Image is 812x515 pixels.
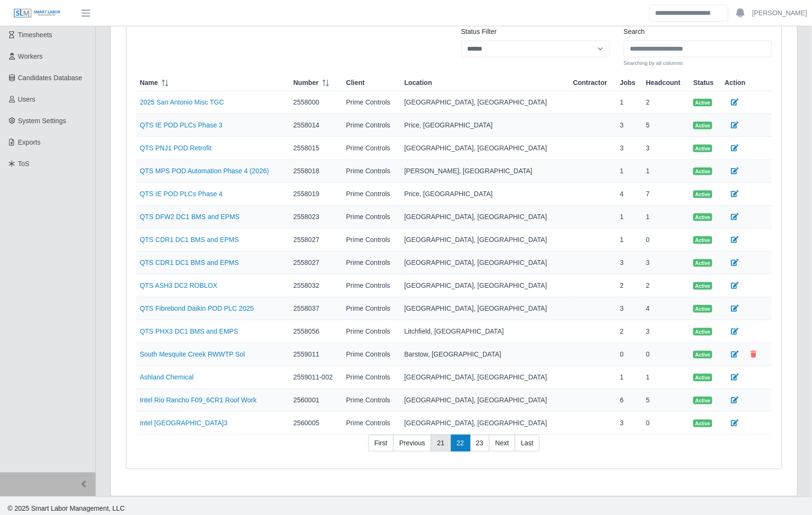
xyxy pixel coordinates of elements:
[642,137,689,160] td: 3
[18,31,52,39] span: Timesheets
[290,229,343,252] td: 2558027
[18,138,41,146] span: Exports
[515,435,540,452] a: Last
[290,412,343,435] td: 2560005
[693,420,712,427] span: Active
[400,206,569,229] td: [GEOGRAPHIC_DATA], [GEOGRAPHIC_DATA]
[140,213,239,221] a: QTS DFW2 DC1 BMS and EPMS
[140,327,238,335] a: QTS PHX3 DC1 BMS and EMPS
[450,435,470,452] a: 22
[400,343,569,366] td: Barstow, [GEOGRAPHIC_DATA]
[290,274,343,297] td: 2558032
[616,297,643,320] td: 3
[8,504,125,512] span: © 2025 Smart Labor Management, LLC
[140,236,239,243] a: QTS CDR1 DC1 BMS and EPMS
[693,168,712,175] span: Active
[343,343,401,366] td: Prime Controls
[693,305,712,313] span: Active
[343,389,401,412] td: Prime Controls
[400,183,569,206] td: Price, [GEOGRAPHIC_DATA]
[400,366,569,389] td: [GEOGRAPHIC_DATA], [GEOGRAPHIC_DATA]
[400,297,569,320] td: [GEOGRAPHIC_DATA], [GEOGRAPHIC_DATA]
[616,366,643,389] td: 1
[18,95,36,103] span: Users
[616,320,643,343] td: 2
[343,183,401,206] td: Prime Controls
[290,137,343,160] td: 2558015
[693,328,712,336] span: Active
[624,59,772,67] small: Searching by all columns
[400,412,569,435] td: [GEOGRAPHIC_DATA], [GEOGRAPHIC_DATA]
[693,213,712,221] span: Active
[140,259,239,266] a: QTS CDR1 DC1 BMS and EPMS
[642,412,689,435] td: 0
[290,389,343,412] td: 2560001
[400,229,569,252] td: [GEOGRAPHIC_DATA], [GEOGRAPHIC_DATA]
[693,145,712,152] span: Active
[290,160,343,183] td: 2558018
[140,373,194,381] a: Ashland Chemical
[616,137,643,160] td: 3
[725,78,746,88] span: Action
[642,183,689,206] td: 7
[140,167,269,175] a: QTS MPS POD Automation Phase 4 (2026)
[616,229,643,252] td: 1
[18,74,83,82] span: Candidates Database
[343,412,401,435] td: Prime Controls
[400,252,569,274] td: [GEOGRAPHIC_DATA], [GEOGRAPHIC_DATA]
[18,117,66,125] span: System Settings
[693,397,712,404] span: Active
[616,389,643,412] td: 6
[616,252,643,274] td: 3
[646,78,680,88] span: Headcount
[343,229,401,252] td: Prime Controls
[140,419,228,427] a: Intel [GEOGRAPHIC_DATA]3
[343,206,401,229] td: Prime Controls
[343,297,401,320] td: Prime Controls
[616,206,643,229] td: 1
[343,274,401,297] td: Prime Controls
[616,412,643,435] td: 3
[368,435,394,452] a: First
[343,252,401,274] td: Prime Controls
[616,343,643,366] td: 0
[693,282,712,290] span: Active
[290,366,343,389] td: 2559011-002
[693,374,712,381] span: Active
[290,114,343,137] td: 2558014
[752,8,807,18] a: [PERSON_NAME]
[616,183,643,206] td: 4
[693,99,712,106] span: Active
[136,435,772,460] nav: pagination
[649,5,729,21] input: Search
[290,91,343,114] td: 2558000
[140,190,223,198] a: QTS IE POD PLCs Phase 4
[693,351,712,358] span: Active
[400,389,569,412] td: [GEOGRAPHIC_DATA], [GEOGRAPHIC_DATA]
[140,282,218,289] a: QTS ASH3 DC2 ROBLOX
[343,91,401,114] td: Prime Controls
[642,274,689,297] td: 2
[290,183,343,206] td: 2558019
[693,190,712,198] span: Active
[470,435,490,452] a: 23
[343,114,401,137] td: Prime Controls
[343,160,401,183] td: Prime Controls
[693,259,712,267] span: Active
[616,91,643,114] td: 1
[400,114,569,137] td: Price, [GEOGRAPHIC_DATA]
[693,78,714,88] span: Status
[140,144,211,152] a: QTS PNJ1 POD Retrofit
[140,78,158,88] span: Name
[140,305,254,312] a: QTS Fibrebond Daikin POD PLC 2025
[642,297,689,320] td: 4
[642,389,689,412] td: 5
[343,320,401,343] td: Prime Controls
[404,78,432,88] span: Location
[400,274,569,297] td: [GEOGRAPHIC_DATA], [GEOGRAPHIC_DATA]
[620,78,636,88] span: Jobs
[642,343,689,366] td: 0
[290,343,343,366] td: 2559011
[616,114,643,137] td: 3
[290,297,343,320] td: 2558037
